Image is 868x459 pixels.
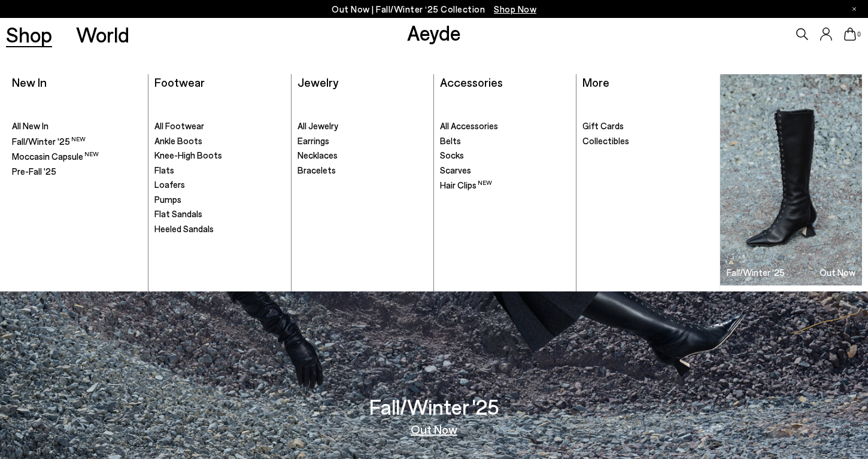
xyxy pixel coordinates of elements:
span: Bracelets [298,165,336,175]
a: Scarves [440,165,570,177]
a: Moccasin Capsule [12,150,142,163]
a: All Footwear [154,120,284,132]
a: Flats [154,165,284,177]
span: Fall/Winter '25 [12,136,86,147]
span: All Jewelry [298,120,338,131]
span: Collectibles [582,135,629,146]
a: Fall/Winter '25 [12,135,142,148]
a: Belts [440,135,570,147]
a: New In [12,75,47,89]
a: Collectibles [582,135,713,147]
span: Pumps [154,194,181,205]
a: Bracelets [298,165,427,177]
a: Jewelry [298,75,338,89]
span: Heeled Sandals [154,223,214,234]
span: Navigate to /collections/new-in [494,4,536,14]
a: Accessories [440,75,503,89]
a: All New In [12,120,142,132]
a: Socks [440,150,570,162]
a: Earrings [298,135,427,147]
span: Gift Cards [582,120,624,131]
p: Out Now | Fall/Winter ‘25 Collection [332,2,536,17]
a: More [582,75,609,89]
span: Hair Clips [440,180,492,190]
span: All Footwear [154,120,204,131]
span: Flats [154,165,174,175]
span: Flat Sandals [154,208,202,219]
span: All Accessories [440,120,498,131]
span: Knee-High Boots [154,150,222,160]
span: 0 [856,31,862,38]
a: Flat Sandals [154,208,284,220]
a: Shop [6,24,52,45]
a: Knee-High Boots [154,150,284,162]
span: Moccasin Capsule [12,151,99,162]
a: Heeled Sandals [154,223,284,235]
a: Ankle Boots [154,135,284,147]
a: Fall/Winter '25 Out Now [720,74,862,285]
span: Belts [440,135,461,146]
span: Scarves [440,165,471,175]
a: All Jewelry [298,120,427,132]
a: Hair Clips [440,179,570,191]
span: Ankle Boots [154,135,202,146]
a: Loafers [154,179,284,191]
h3: Fall/Winter '25 [369,396,499,417]
span: Pre-Fall '25 [12,166,56,177]
h3: Out Now [820,268,855,277]
a: Pre-Fall '25 [12,166,142,178]
a: Pumps [154,194,284,206]
h3: Fall/Winter '25 [727,268,785,277]
a: Necklaces [298,150,427,162]
img: Group_1295_900x.jpg [720,74,862,285]
span: Socks [440,150,464,160]
a: Out Now [411,423,457,435]
span: All New In [12,120,48,131]
a: Footwear [154,75,205,89]
a: Aeyde [407,20,461,45]
span: Earrings [298,135,329,146]
a: World [76,24,129,45]
span: Loafers [154,179,185,190]
a: 0 [844,28,856,41]
span: Necklaces [298,150,338,160]
a: Gift Cards [582,120,713,132]
a: All Accessories [440,120,570,132]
